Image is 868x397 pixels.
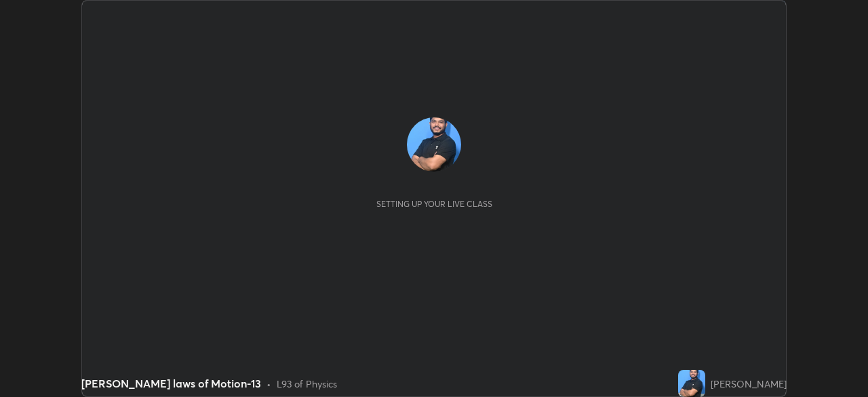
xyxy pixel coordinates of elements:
div: [PERSON_NAME] [711,377,787,391]
img: f2301bd397bc4cf78b0e65b0791dc59c.jpg [407,117,461,172]
div: Setting up your live class [376,199,492,209]
div: [PERSON_NAME] laws of Motion-13 [81,375,261,392]
div: L93 of Physics [277,377,337,391]
img: f2301bd397bc4cf78b0e65b0791dc59c.jpg [678,370,705,397]
div: • [267,377,271,391]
